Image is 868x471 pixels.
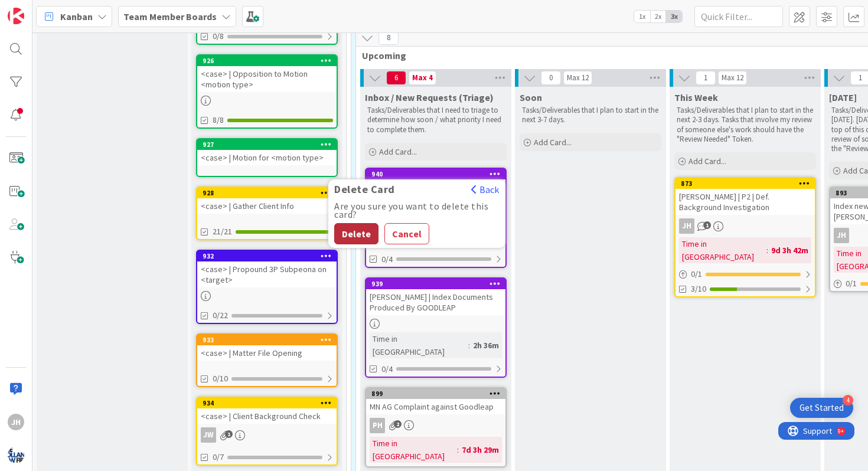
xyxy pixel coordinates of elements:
span: 8 [378,31,399,45]
div: 873[PERSON_NAME] | P2 | Def. Background Investigation [676,178,815,215]
span: Today [829,91,857,103]
span: 2 [394,420,402,428]
div: JW [197,427,337,443]
div: 0/1 [676,267,815,282]
div: 9d 3h 42m [768,244,811,257]
span: 0 / 1 [691,268,702,280]
div: Max 12 [722,75,743,81]
div: 7d 3h 29m [459,443,502,456]
span: 1 [703,221,711,229]
div: <case> | Matter File Opening [197,345,337,361]
p: Tasks/Deliverables that I plan to start in the next 3-7 days. [522,106,659,125]
span: 0 [541,71,561,85]
span: Add Card... [688,156,726,166]
span: 1 [225,430,233,438]
div: 940 [371,170,505,178]
div: 939 [366,279,505,289]
div: 928<case> | Gather Client Info [197,188,337,214]
span: 1 [696,71,716,85]
div: Time in [GEOGRAPHIC_DATA] [679,237,766,263]
div: 940Delete CardBackAre you sure you want to delete this card?DeleteCancel [366,169,505,179]
div: PH [366,418,505,433]
div: 927 [197,139,337,150]
div: <case> | Opposition to Motion <motion type> [197,66,337,92]
button: Back [471,183,500,196]
span: This Week [674,91,718,103]
div: 926 [197,55,337,66]
span: Support [25,2,54,16]
div: <case> | Gather Client Info [197,198,337,214]
b: Team Member Boards [123,11,217,22]
div: 932 [203,252,337,260]
p: Tasks/Deliverables that I plan to start in the next 2-3 days. Tasks that involve my review of som... [677,106,814,144]
div: PH [370,418,385,433]
div: JH [679,218,694,234]
div: 932<case> | Propound 3P Subpeona on <target> [197,251,337,287]
div: 934 [197,398,337,408]
div: 899MN AG Complaint against Goodleap [366,388,505,414]
div: 926 [203,57,337,65]
div: 933 [203,336,337,344]
div: 899 [366,388,505,399]
span: Add Card... [534,137,572,148]
div: Get Started [800,402,844,414]
div: <case> | Propound 3P Subpeona on <target> [197,261,337,287]
div: JH [8,414,24,430]
div: 934<case> | Client Background Check [197,398,337,424]
button: Cancel [384,223,429,244]
span: 21/21 [213,225,232,238]
div: JH [676,218,815,234]
div: Open Get Started checklist, remaining modules: 4 [790,398,853,418]
div: 873 [681,179,815,188]
button: Delete [334,223,378,244]
span: 0/4 [381,253,393,266]
div: 873 [676,178,815,189]
span: : [457,443,459,456]
div: 899 [371,390,505,398]
div: Max 12 [567,75,589,81]
input: Quick Filter... [694,6,783,27]
span: 8/8 [213,114,224,126]
p: Tasks/Deliverables that I need to triage to determine how soon / what priority I need to complete... [367,106,504,135]
span: : [766,244,768,257]
div: 2h 36m [470,339,502,352]
div: JH [834,228,849,243]
div: 932 [197,251,337,261]
div: Max 4 [412,75,433,81]
span: 1x [634,11,650,22]
div: 926<case> | Opposition to Motion <motion type> [197,55,337,92]
span: 2x [650,11,666,22]
div: <case> | Motion for <motion type> [197,150,337,165]
div: 928 [203,189,337,197]
div: 933<case> | Matter File Opening [197,335,337,361]
span: 3x [666,11,682,22]
img: Visit kanbanzone.com [8,8,24,24]
div: Are you sure you want to delete this card? [334,202,500,218]
div: MN AG Complaint against Goodleap [366,399,505,414]
span: 0/22 [213,309,228,322]
div: 940Delete CardBackAre you sure you want to delete this card?DeleteCancel[PERSON_NAME]| Index Docu... [366,169,505,205]
div: [PERSON_NAME] | P2 | Def. Background Investigation [676,189,815,215]
span: 0/4 [381,363,393,375]
div: 939[PERSON_NAME] | Index Documents Produced By GOODLEAP [366,279,505,315]
span: Inbox / New Requests (Triage) [365,91,494,103]
div: 927<case> | Motion for <motion type> [197,139,337,165]
div: 9+ [60,5,66,14]
div: [PERSON_NAME] | Index Documents Produced By GOODLEAP [366,289,505,315]
div: Time in [GEOGRAPHIC_DATA] [370,437,457,463]
span: 3/10 [691,283,706,295]
img: avatar [8,447,24,463]
span: 0/7 [213,451,224,463]
div: 939 [371,280,505,288]
span: Add Card... [379,146,417,157]
span: Soon [520,91,542,103]
span: : [468,339,470,352]
span: 0 / 1 [846,277,857,290]
div: 933 [197,335,337,345]
div: JW [201,427,216,443]
span: 0/8 [213,30,224,42]
div: Time in [GEOGRAPHIC_DATA] [370,332,468,358]
div: 928 [197,188,337,198]
span: Kanban [60,9,93,24]
div: 4 [843,395,853,405]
